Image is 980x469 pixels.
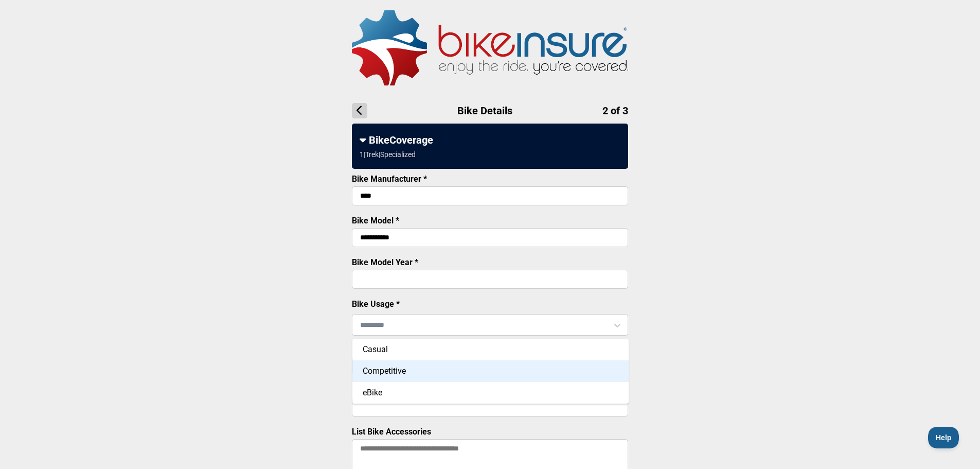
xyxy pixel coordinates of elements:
label: Bike Model * [352,216,399,225]
iframe: Toggle Customer Support [928,427,959,448]
label: Bike Model Year * [352,257,418,267]
div: BikeCoverage [360,134,620,146]
label: Bike Manufacturer * [352,174,427,184]
h1: Bike Details [352,103,628,118]
div: 1 | Trek | Specialized [360,150,416,159]
label: Bike Purchase Price * [352,343,432,353]
div: Competitive [352,360,629,382]
span: 2 of 3 [602,105,628,117]
label: Bike Serial Number [352,385,424,395]
div: Casual [352,339,629,360]
div: eBike [352,382,629,404]
label: Bike Usage * [352,299,400,309]
label: List Bike Accessories [352,427,431,437]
